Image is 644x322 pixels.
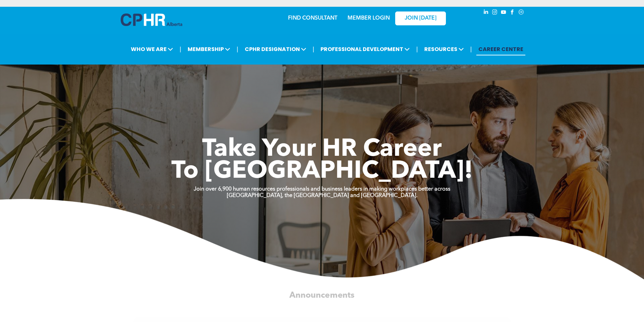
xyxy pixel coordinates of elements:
span: PROFESSIONAL DEVELOPMENT [318,43,412,55]
a: Social network [518,8,525,18]
a: JOIN [DATE] [395,11,446,25]
span: Announcements [289,291,354,300]
li: | [237,42,238,56]
a: CAREER CENTRE [476,43,525,55]
a: facebook [509,8,516,18]
a: FIND CONSULTANT [288,16,337,21]
li: | [313,42,314,56]
span: CPHR DESIGNATION [243,43,308,55]
a: instagram [491,8,499,18]
span: RESOURCES [422,43,466,55]
strong: Join over 6,900 human resources professionals and business leaders in making workplaces better ac... [194,187,450,192]
span: Take Your HR Career [202,138,442,162]
li: | [470,42,472,56]
a: linkedin [482,8,490,18]
li: | [180,42,181,56]
span: MEMBERSHIP [186,43,232,55]
span: JOIN [DATE] [405,15,436,22]
img: A blue and white logo for cp alberta [121,14,182,26]
li: | [416,42,418,56]
span: To [GEOGRAPHIC_DATA]! [171,159,473,184]
strong: [GEOGRAPHIC_DATA], the [GEOGRAPHIC_DATA] and [GEOGRAPHIC_DATA]. [227,193,418,198]
span: WHO WE ARE [129,43,175,55]
a: MEMBER LOGIN [348,16,390,21]
a: youtube [500,8,507,18]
